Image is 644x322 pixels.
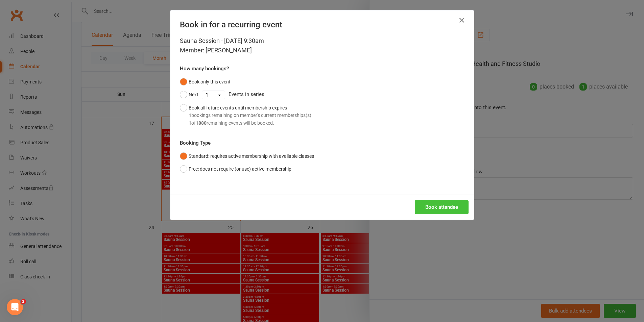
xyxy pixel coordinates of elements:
button: Next [180,88,198,101]
button: Standard: requires active membership with available classes [180,150,314,163]
span: 2 [21,299,26,304]
button: Free: does not require (or use) active membership [180,163,291,175]
strong: 1880 [196,120,207,126]
div: bookings remaining on member's current memberships(s) of remaining events will be booked. [189,112,311,127]
button: Book only this event [180,75,231,88]
strong: 1 [189,113,191,118]
iframe: Intercom live chat [7,299,23,315]
button: Close [456,15,467,26]
button: Book attendee [415,200,469,214]
div: Sauna Session - [DATE] 9:30am Member: [PERSON_NAME] [180,36,464,55]
label: Booking Type [180,139,211,147]
div: Book all future events until membership expires [189,104,311,127]
label: How many bookings? [180,65,229,73]
button: Book all future events until membership expires1bookings remaining on member's current membership... [180,101,311,129]
div: Events in series [180,88,464,101]
h4: Book in for a recurring event [180,20,464,29]
strong: 1 [189,120,191,126]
